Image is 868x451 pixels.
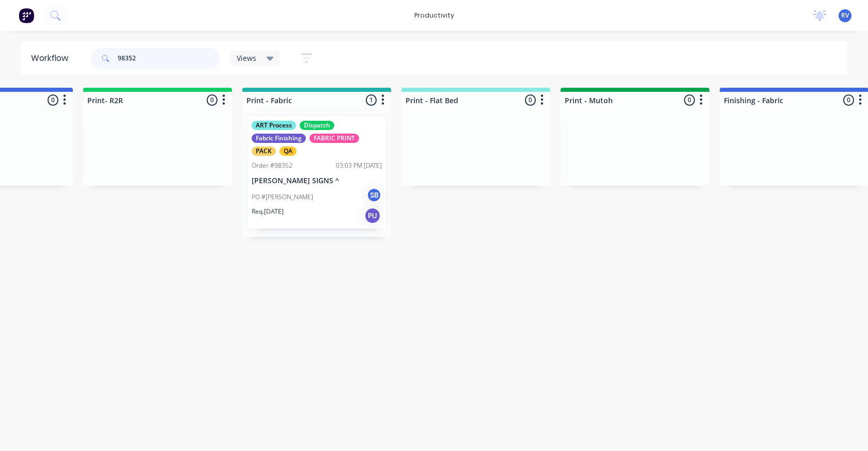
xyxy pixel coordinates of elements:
[252,192,313,202] p: PO #[PERSON_NAME]
[19,8,34,23] img: Factory
[252,207,284,216] p: Req. [DATE]
[252,176,382,185] p: [PERSON_NAME] SIGNS ^
[252,134,306,143] div: Fabric Finishing
[336,161,382,170] div: 03:03 PM [DATE]
[252,121,296,130] div: ART Process
[309,134,359,143] div: FABRIC PRINT
[841,11,849,20] span: RV
[280,147,297,156] div: QA
[237,53,256,63] span: Views
[252,147,276,156] div: PACK
[247,117,386,229] div: ART ProcessDispatchFabric FinishingFABRIC PRINTPACKQAOrder #9835203:03 PM [DATE][PERSON_NAME] SIG...
[366,187,382,203] div: SB
[409,8,459,23] div: productivity
[364,207,381,224] div: PU
[300,121,334,130] div: Dispatch
[252,161,292,170] div: Order #98352
[118,48,220,69] input: Search for orders...
[31,52,73,65] div: Workflow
